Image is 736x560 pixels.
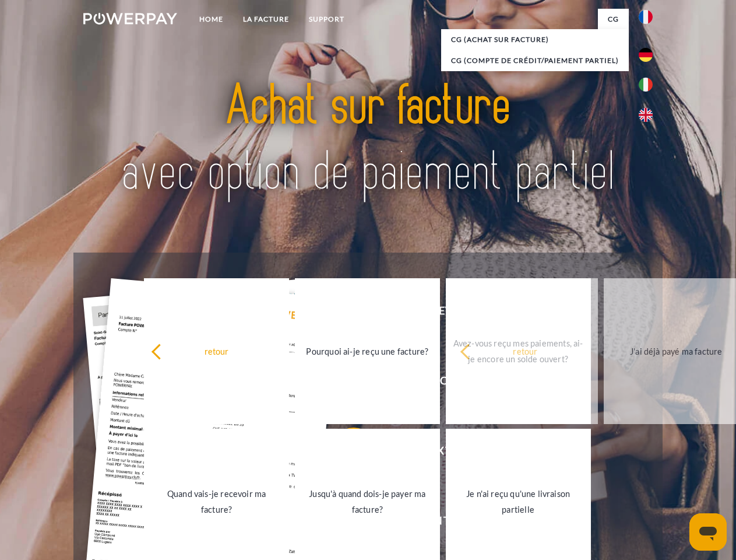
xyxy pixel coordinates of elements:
[189,9,233,30] a: Home
[598,9,629,30] a: CG
[639,48,653,62] img: de
[460,343,591,359] div: retour
[441,50,629,71] a: CG (Compte de crédit/paiement partiel)
[302,486,433,517] div: Jusqu'à quand dois-je payer ma facture?
[639,10,653,24] img: fr
[83,13,177,24] img: logo-powerpay-white.svg
[453,486,584,517] div: Je n'ai reçu qu'une livraison partielle
[639,78,653,92] img: it
[151,343,282,359] div: retour
[111,56,625,223] img: title-powerpay_fr.svg
[299,9,354,30] a: Support
[689,513,727,551] iframe: Bouton de lancement de la fenêtre de messagerie
[302,343,433,359] div: Pourquoi ai-je reçu une facture?
[441,29,629,50] a: CG (achat sur facture)
[639,108,653,122] img: en
[151,486,282,517] div: Quand vais-je recevoir ma facture?
[233,9,299,30] a: LA FACTURE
